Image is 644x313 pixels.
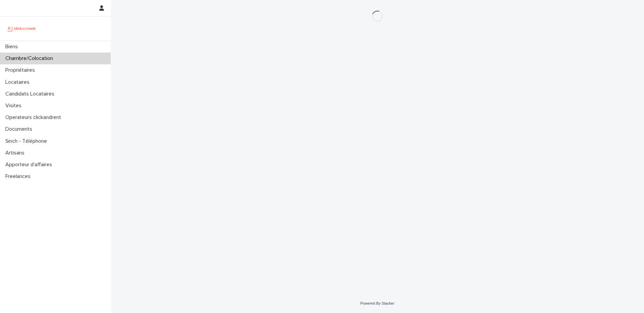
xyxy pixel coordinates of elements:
p: Artisans [3,150,30,156]
p: Apporteur d'affaires [3,162,57,168]
p: Candidats Locataires [3,91,60,97]
img: UCB0brd3T0yccxBKYDjQ [5,22,38,35]
p: Visites [3,103,27,109]
p: Freelances [3,173,36,180]
p: Sinch - Téléphone [3,138,52,144]
p: Locataires [3,79,35,85]
p: Biens [3,44,23,50]
p: Chambre/Colocation [3,55,58,62]
p: Propriétaires [3,67,40,73]
p: Documents [3,126,38,132]
p: Operateurs clickandrent [3,114,66,121]
a: Powered By Stacker [360,301,394,305]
